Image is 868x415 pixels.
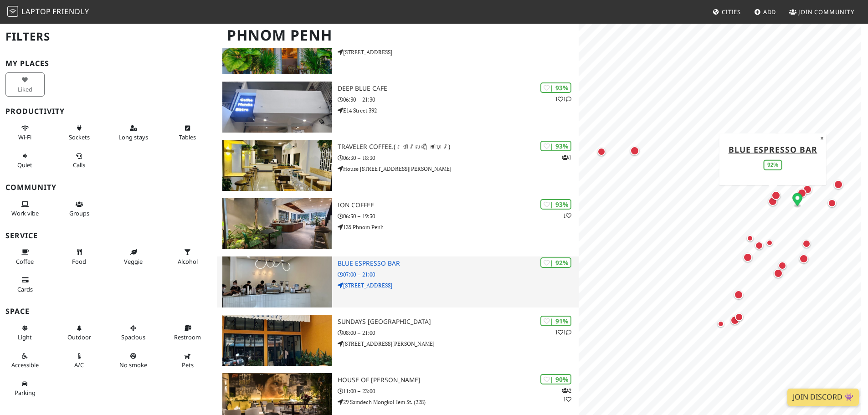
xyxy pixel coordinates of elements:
div: Map marker [741,251,754,264]
p: [STREET_ADDRESS][PERSON_NAME] [338,339,579,348]
div: Map marker [628,144,641,157]
p: 1 [563,211,571,220]
p: E14 Street 392 [338,106,579,115]
div: | 93% [540,82,571,93]
span: Outdoor area [67,333,91,341]
button: Pets [168,348,207,373]
p: [STREET_ADDRESS] [338,281,579,290]
div: | 93% [540,199,571,210]
button: Calls [60,149,99,173]
p: 07:00 – 21:00 [338,270,579,279]
div: Map marker [792,193,802,208]
p: 08:00 – 21:00 [338,328,579,337]
p: 135 Phnom Penh [338,223,579,231]
button: Work vibe [5,197,45,221]
a: Join Community [786,4,858,20]
span: Accessible [11,361,39,369]
button: Cards [5,272,45,297]
span: Group tables [69,209,89,217]
div: Map marker [801,238,812,250]
span: Spacious [121,333,145,341]
button: No smoke [114,348,153,373]
p: 11:00 – 23:00 [338,387,579,395]
h3: House of [PERSON_NAME] [338,376,579,384]
h3: Service [5,231,211,240]
div: Map marker [733,311,745,323]
div: | 91% [540,316,571,326]
h3: Sundays [GEOGRAPHIC_DATA] [338,318,579,326]
span: People working [11,209,39,217]
div: Map marker [596,146,607,158]
a: Blue Espresso Bar | 92% Blue Espresso Bar 07:00 – 21:00 [STREET_ADDRESS] [217,256,579,307]
h2: Filters [5,23,211,51]
div: Map marker [826,197,838,209]
span: Parking [15,389,36,397]
img: Deep Blue Cafe [222,82,332,133]
img: Sundays Café & Hotel [222,315,332,366]
div: Map marker [732,288,745,301]
span: Veggie [124,257,143,266]
button: Coffee [5,245,45,269]
span: Cities [722,8,741,16]
img: Traveler Coffee (ថ្រាវលឡឺ កាហ្វេ) [222,140,332,191]
a: Cities [709,4,745,20]
h3: Deep Blue Cafe [338,85,579,92]
p: 1 1 [555,328,571,337]
a: Deep Blue Cafe | 93% 11 Deep Blue Cafe 06:30 – 21:30 E14 Street 392 [217,82,579,133]
p: 1 [562,153,571,162]
a: Ion coffee | 93% 1 Ion coffee 06:30 – 19:30 135 Phnom Penh [217,198,579,249]
img: Blue Espresso Bar [222,256,332,307]
h3: Traveler Coffee (ថ្រាវលឡឺ កាហ្វេ) [338,143,579,151]
span: Power sockets [69,133,90,141]
span: Coffee [16,257,34,266]
span: Alcohol [178,257,198,266]
h3: Blue Espresso Bar [338,260,579,267]
div: 92% [764,159,782,170]
span: Pet friendly [182,361,194,369]
div: Map marker [764,237,775,248]
h1: Phnom Penh [220,23,577,48]
div: | 93% [540,141,571,151]
a: Blue Espresso Bar [729,143,817,154]
img: LaptopFriendly [7,6,18,17]
h3: Productivity [5,107,211,116]
button: A/C [60,348,99,373]
div: | 90% [540,374,571,384]
div: Map marker [776,260,788,272]
button: Wi-Fi [5,121,45,145]
span: Natural light [18,333,32,341]
span: Video/audio calls [73,161,85,169]
button: Parking [5,376,45,400]
span: Air conditioned [74,361,84,369]
button: Alcohol [168,245,207,269]
button: Long stays [114,121,153,145]
div: Map marker [745,233,755,244]
h3: My Places [5,59,211,68]
a: Traveler Coffee (ថ្រាវលឡឺ កាហ្វេ) | 93% 1 Traveler Coffee (ថ្រាវលឡឺ កាហ្វេ) 06:30 – 18:30 House [... [217,140,579,191]
div: Map marker [832,178,845,191]
button: Tables [168,121,207,145]
button: Groups [60,197,99,221]
div: Map marker [797,252,810,265]
div: Map marker [772,131,783,142]
span: Friendly [52,6,89,16]
div: | 92% [540,257,571,268]
button: Outdoor [60,321,99,345]
a: Add [750,4,780,20]
div: Map marker [796,187,808,200]
button: Veggie [114,245,153,269]
button: Quiet [5,149,45,173]
button: Restroom [168,321,207,345]
span: Stable Wi-Fi [18,133,31,141]
p: 2 1 [562,386,571,404]
h3: Ion coffee [338,201,579,209]
span: Laptop [21,6,51,16]
img: Ion coffee [222,198,332,249]
span: Food [72,257,86,266]
button: Spacious [114,321,153,345]
a: Sundays Café & Hotel | 91% 11 Sundays [GEOGRAPHIC_DATA] 08:00 – 21:00 [STREET_ADDRESS][PERSON_NAME] [217,315,579,366]
p: 06:30 – 21:30 [338,95,579,104]
p: 1 1 [555,95,571,103]
span: Join Community [798,8,854,16]
p: 29 Samdech Mongkol Iem St. (228) [338,398,579,406]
